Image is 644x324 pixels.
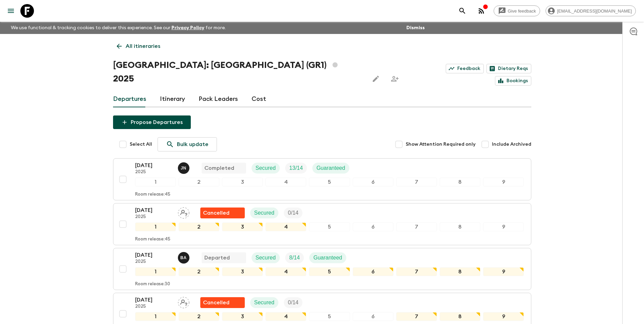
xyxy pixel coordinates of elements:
div: 4 [265,178,306,186]
p: 13 / 14 [289,164,303,172]
a: Pack Leaders [199,91,238,107]
p: Cancelled [203,299,229,307]
div: 5 [309,222,350,231]
p: Room release: 45 [135,192,170,197]
div: Secured [250,297,279,308]
div: Trip Fill [285,252,304,263]
span: Show Attention Required only [406,141,476,148]
p: Guaranteed [313,254,342,262]
button: Dismiss [405,23,426,33]
button: Edit this itinerary [369,72,383,86]
div: 6 [353,312,393,321]
p: 2025 [135,304,172,309]
p: [DATE] [135,161,172,169]
span: Janita Nurmi [178,164,191,170]
p: Secured [256,254,276,262]
div: 5 [309,312,350,321]
div: 3 [222,312,263,321]
div: 9 [483,312,524,321]
div: 7 [396,178,437,186]
p: [DATE] [135,296,172,304]
div: 4 [265,312,306,321]
div: Trip Fill [284,297,302,308]
p: 2025 [135,259,172,265]
div: Trip Fill [284,208,302,218]
span: Assign pack leader [178,209,189,215]
span: [EMAIL_ADDRESS][DOMAIN_NAME] [553,8,636,14]
div: 8 [440,178,480,186]
div: 2 [179,222,219,231]
button: [DATE]2025Assign pack leaderFlash Pack cancellationSecuredTrip Fill123456789Room release:45 [113,203,531,245]
span: Include Archived [492,141,531,148]
div: Secured [252,252,280,263]
p: Room release: 30 [135,282,170,287]
div: 8 [440,222,480,231]
h1: [GEOGRAPHIC_DATA]: [GEOGRAPHIC_DATA] (GR1) 2025 [113,58,364,86]
div: 4 [265,267,306,276]
div: 9 [483,178,524,186]
div: 3 [222,222,263,231]
div: Flash Pack cancellation [200,208,245,218]
span: Assign pack leader [178,299,189,304]
a: Itinerary [160,91,185,107]
span: Select All [130,141,152,148]
div: 6 [353,178,393,186]
p: Room release: 45 [135,237,170,242]
a: All itineraries [113,39,164,53]
span: Share this itinerary [388,72,402,86]
p: Secured [254,299,275,307]
p: Departed [204,254,230,262]
a: Privacy Policy [171,25,204,30]
p: Bulk update [177,140,208,148]
div: Trip Fill [285,163,307,174]
button: [DATE]2025Byron AndersonDepartedSecuredTrip FillGuaranteed123456789Room release:30 [113,248,531,290]
p: Secured [256,164,276,172]
div: 1 [135,178,176,186]
div: 1 [135,312,176,321]
a: Bookings [495,76,531,86]
p: We use functional & tracking cookies to deliver this experience. See our for more. [8,22,228,34]
div: 7 [396,267,437,276]
div: [EMAIL_ADDRESS][DOMAIN_NAME] [546,5,636,16]
div: 3 [222,178,263,186]
a: Give feedback [494,5,540,16]
a: Cost [252,91,266,107]
p: 0 / 14 [288,209,298,217]
p: All itineraries [126,42,160,50]
div: 5 [309,178,350,186]
div: 2 [179,267,219,276]
div: 4 [265,222,306,231]
p: Guaranteed [316,164,345,172]
div: 9 [483,222,524,231]
button: Propose Departures [113,115,191,129]
div: Flash Pack cancellation [200,297,245,308]
div: 1 [135,267,176,276]
a: Dietary Reqs [486,64,531,73]
div: 7 [396,312,437,321]
p: [DATE] [135,206,172,214]
p: Secured [254,209,275,217]
button: [DATE]2025Janita NurmiCompletedSecuredTrip FillGuaranteed123456789Room release:45 [113,158,531,200]
p: Cancelled [203,209,229,217]
div: 7 [396,222,437,231]
p: 8 / 14 [289,254,300,262]
div: 3 [222,267,263,276]
p: Completed [204,164,234,172]
span: Byron Anderson [178,254,191,259]
p: 0 / 14 [288,299,298,307]
div: 8 [440,267,480,276]
div: 6 [353,267,393,276]
button: menu [4,4,18,18]
div: 6 [353,222,393,231]
a: Bulk update [158,137,217,151]
div: 9 [483,267,524,276]
span: Give feedback [504,8,540,14]
div: 2 [179,312,219,321]
p: [DATE] [135,251,172,259]
a: Departures [113,91,146,107]
div: 2 [179,178,219,186]
p: 2025 [135,169,172,175]
a: Feedback [446,64,484,73]
div: 1 [135,222,176,231]
p: 2025 [135,214,172,220]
